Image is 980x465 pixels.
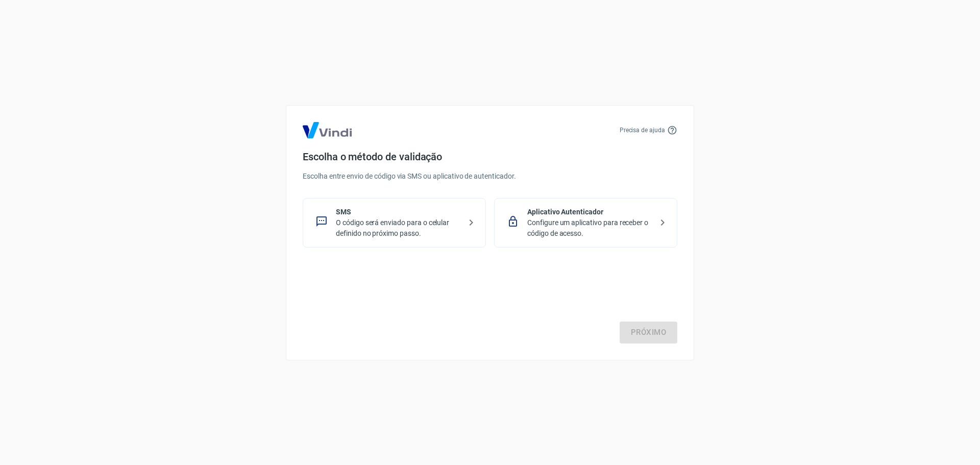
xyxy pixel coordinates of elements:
[303,171,677,182] p: Escolha entre envio de código via SMS ou aplicativo de autenticador.
[527,207,652,217] p: Aplicativo Autenticador
[336,207,461,217] p: SMS
[303,198,486,248] div: SMSO código será enviado para o celular definido no próximo passo.
[620,126,665,135] p: Precisa de ajuda
[527,217,652,239] p: Configure um aplicativo para receber o código de acesso.
[336,217,461,239] p: O código será enviado para o celular definido no próximo passo.
[303,122,352,138] img: Logo Vind
[494,198,677,248] div: Aplicativo AutenticadorConfigure um aplicativo para receber o código de acesso.
[303,151,677,163] h4: Escolha o método de validação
